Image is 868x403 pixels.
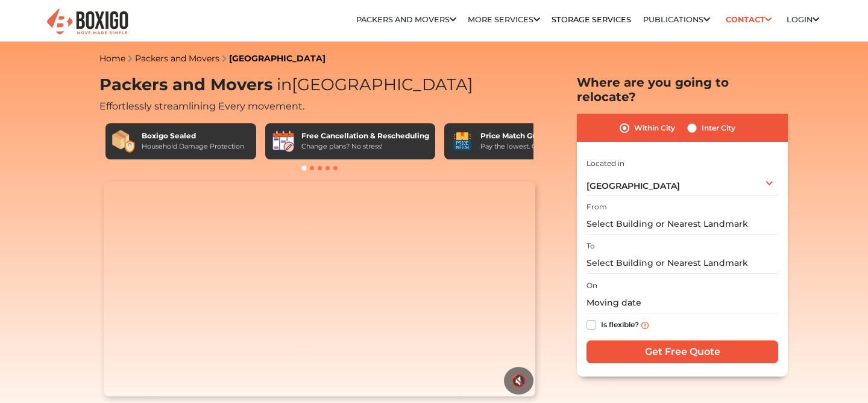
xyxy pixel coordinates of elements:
span: [GEOGRAPHIC_DATA] [587,180,680,191]
a: Home [99,53,125,64]
a: Packers and Movers [356,15,456,24]
a: Packers and Movers [135,53,219,64]
a: Storage Services [552,15,631,24]
h1: Packers and Movers [99,75,539,95]
div: Pay the lowest. Guaranteed! [480,141,572,152]
label: Within City [634,121,675,135]
label: Located in [587,158,624,169]
label: Inter City [702,121,735,135]
input: Get Free Quote [587,340,778,363]
img: Free Cancellation & Rescheduling [271,129,295,153]
div: Price Match Guarantee [480,131,572,141]
div: Free Cancellation & Rescheduling [301,131,429,141]
div: Boxigo Sealed [142,131,244,141]
input: Moving date [587,292,778,313]
img: Price Match Guarantee [450,129,474,153]
video: Your browser does not support the video tag. [104,182,535,397]
label: Is flexible? [601,318,639,330]
input: Select Building or Nearest Landmark [587,214,778,235]
a: [GEOGRAPHIC_DATA] [229,53,325,64]
span: [GEOGRAPHIC_DATA] [272,75,473,94]
img: Boxigo Sealed [112,129,136,153]
label: To [587,241,595,251]
h2: Where are you going to relocate? [577,75,788,104]
img: Boxigo [45,7,130,37]
a: Contact [722,10,775,29]
div: Household Damage Protection [142,141,244,152]
label: On [587,280,597,291]
div: Change plans? No stress! [301,141,429,152]
a: Publications [643,15,710,24]
a: More services [468,15,540,24]
input: Select Building or Nearest Landmark [587,253,778,274]
label: From [587,202,607,212]
span: Effortlessly streamlining Every movement. [99,100,304,112]
span: in [277,75,292,94]
img: info [641,322,649,329]
a: Login [787,15,819,24]
button: 🔇 [504,367,533,395]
